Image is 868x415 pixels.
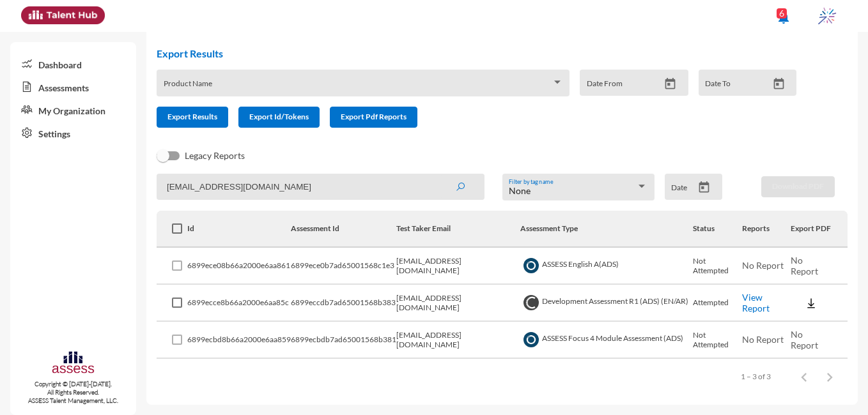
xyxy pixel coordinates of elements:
td: ASSESS Focus 4 Module Assessment (ADS) [520,322,693,359]
td: [EMAIL_ADDRESS][DOMAIN_NAME] [396,285,520,322]
td: 6899eccdb7ad65001568b383 [291,285,396,322]
div: 6 [777,8,787,19]
button: Open calendar [693,181,715,194]
th: Id [187,211,291,248]
th: Status [693,211,741,248]
th: Assessment Type [520,211,693,248]
td: Not Attempted [693,322,741,359]
a: Settings [10,121,136,144]
span: No Report [742,334,784,345]
mat-icon: notifications [776,10,791,25]
td: ASSESS English A(ADS) [520,248,693,285]
button: Export Id/Tokens [238,107,320,128]
td: [EMAIL_ADDRESS][DOMAIN_NAME] [396,322,520,359]
th: Test Taker Email [396,211,520,248]
th: Reports [742,211,791,248]
span: No Report [791,329,818,351]
input: Search by name, token, assessment type, etc. [157,174,484,200]
span: No Report [791,255,818,276]
button: Previous page [791,364,817,389]
span: Download PDF [772,181,824,191]
td: 6899ece08b66a2000e6aa861 [187,248,291,285]
img: assesscompany-logo.png [51,350,95,377]
a: My Organization [10,98,136,121]
button: Next page [817,364,842,389]
h2: Export Results [157,47,807,59]
a: Dashboard [10,52,136,75]
span: None [509,185,531,196]
td: [EMAIL_ADDRESS][DOMAIN_NAME] [396,248,520,285]
td: Not Attempted [693,248,741,285]
td: Attempted [693,285,741,322]
a: Assessments [10,75,136,98]
button: Open calendar [768,77,790,91]
mat-paginator: Select page [157,359,848,395]
span: Export Results [167,112,217,121]
button: Export Pdf Reports [330,107,417,128]
div: 1 – 3 of 3 [741,372,771,381]
th: Export PDF [791,211,848,248]
td: 6899ecce8b66a2000e6aa85c [187,285,291,322]
button: Download PDF [761,176,835,197]
td: 6899ece0b7ad65001568c1e3 [291,248,396,285]
span: Legacy Reports [185,148,245,163]
td: 6899ecbdb7ad65001568b381 [291,322,396,359]
span: Export Id/Tokens [249,112,309,121]
th: Assessment Id [291,211,396,248]
button: Open calendar [659,77,681,91]
p: Copyright © [DATE]-[DATE]. All Rights Reserved. ASSESS Talent Management, LLC. [10,380,136,405]
a: View Report [742,292,770,313]
td: Development Assessment R1 (ADS) (EN/AR) [520,285,693,322]
td: 6899ecbd8b66a2000e6aa859 [187,322,291,359]
span: No Report [742,260,784,271]
button: Export Results [157,107,228,128]
span: Export Pdf Reports [341,112,407,121]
